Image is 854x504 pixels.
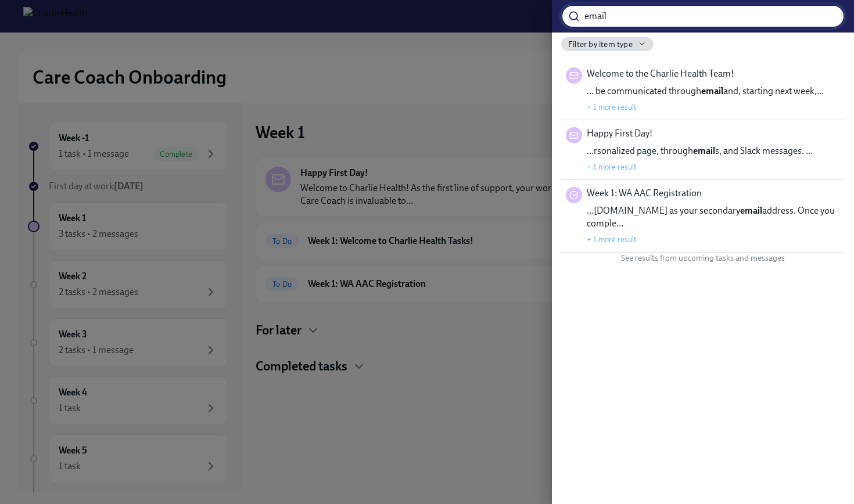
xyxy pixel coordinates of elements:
button: + 1 more result [587,102,637,111]
div: Welcome to the Charlie Health Team!… be communicated throughemailand, starting next week,…+ 1 mor... [561,60,845,120]
span: Week 1: WA AAC Registration [587,187,702,200]
div: Week 1: WA AAC Registration…[DOMAIN_NAME] as your secondaryemailaddress. Once you comple…+ 1 more... [561,180,845,253]
button: + 1 more result [587,162,637,171]
span: Happy First Day! [587,127,652,140]
strong: email [693,145,715,156]
strong: email [740,205,762,216]
strong: email [701,85,723,96]
span: …rsonalized page, through s, and Slack messages. … [587,145,813,157]
button: + 1 more result [587,235,637,244]
div: Happy First Day!…rsonalized page, throughemails, and Slack messages. …+ 1 more result [561,120,845,180]
span: Welcome to the Charlie Health Team! [587,67,734,80]
div: Task [566,187,582,203]
span: … be communicated through and, starting next week,… [587,85,824,98]
button: Filter by item type [561,37,654,51]
div: Message [566,67,582,84]
span: Filter by item type [568,39,633,50]
div: Message [566,127,582,143]
span: …[DOMAIN_NAME] as your secondary address. Once you comple… [587,204,840,230]
span: See results from upcoming tasks and messages [621,253,785,264]
div: See results from upcoming tasks and messages [561,253,845,264]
